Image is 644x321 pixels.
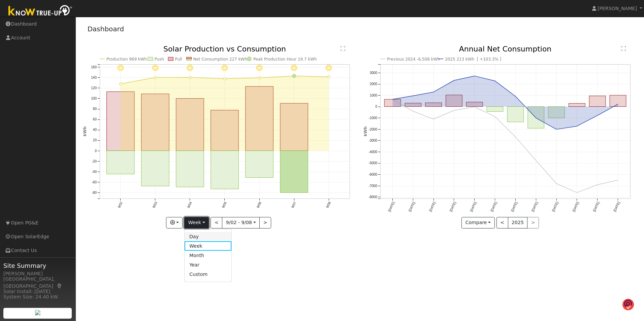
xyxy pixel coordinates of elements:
[391,98,394,101] circle: onclick=""
[453,79,455,82] circle: onclick=""
[449,201,457,212] text: [DATE]
[92,170,97,174] text: -40
[106,57,147,62] text: Production 969 kWh
[576,125,578,128] circle: onclick=""
[95,149,97,153] text: 0
[35,310,40,315] img: retrieve
[368,173,377,176] text: -6000
[555,128,558,131] circle: onclick=""
[93,128,97,132] text: 40
[91,86,97,90] text: 120
[510,201,518,212] text: [DATE]
[291,201,297,209] text: 9/07
[617,179,619,182] circle: onclick=""
[496,217,508,228] button: <
[528,107,544,128] rect: onclick=""
[3,293,72,300] div: System Size: 24.40 kW
[185,260,231,270] a: Year
[613,201,621,212] text: [DATE]
[487,107,503,112] rect: onclick=""
[470,201,477,212] text: [DATE]
[387,57,440,62] text: Previous 2024 -6,508 kWh
[446,95,462,106] rect: onclick=""
[576,191,578,194] circle: onclick=""
[185,251,231,260] a: Month
[3,276,72,290] div: [GEOGRAPHIC_DATA], [GEOGRAPHIC_DATA]
[221,65,228,71] i: 9/05 - Clear
[473,106,476,108] circle: onclick=""
[92,191,97,194] text: -80
[186,201,192,209] text: 9/04
[363,127,368,137] text: kWh
[211,217,222,228] button: <
[592,201,600,212] text: [DATE]
[176,151,203,187] rect: onclick=""
[5,4,76,19] img: Know True-Up
[246,86,273,151] rect: onclick=""
[223,77,226,80] circle: onclick=""
[598,6,637,11] span: [PERSON_NAME]
[432,91,435,94] circle: onclick=""
[93,139,97,142] text: 20
[92,180,97,184] text: -60
[291,65,297,71] i: 9/07 - Clear
[3,270,72,277] div: [PERSON_NAME]
[88,25,124,33] a: Dashboard
[569,103,585,106] rect: onclick=""
[531,201,539,212] text: [DATE]
[152,65,159,71] i: 9/03 - Clear
[57,283,63,289] a: Map
[93,118,97,121] text: 60
[119,83,122,85] circle: onclick=""
[141,94,169,151] rect: onclick=""
[622,298,634,311] img: o1IwAAAABJRU5ErkJggg==
[514,95,517,98] circle: onclick=""
[368,184,377,188] text: -7000
[106,151,134,174] rect: onclick=""
[370,94,378,97] text: 1000
[428,201,436,212] text: [DATE]
[589,96,606,107] rect: onclick=""
[259,217,271,228] button: >
[176,99,203,151] rect: onclick=""
[490,201,497,212] text: [DATE]
[256,201,262,209] text: 9/06
[507,107,524,122] rect: onclick=""
[185,241,231,251] a: Week
[280,151,308,193] rect: onclick=""
[246,151,273,178] rect: onclick=""
[280,103,308,151] rect: onclick=""
[93,107,97,111] text: 80
[368,128,377,131] text: -2000
[368,195,377,199] text: -8000
[325,201,331,209] text: 9/08
[152,201,158,209] text: 9/03
[387,201,395,212] text: [DATE]
[91,65,97,69] text: 160
[292,74,296,78] circle: onclick=""
[341,46,345,51] text: 
[368,116,377,120] text: -1000
[466,102,483,107] rect: onclick=""
[445,57,501,62] text: 2025 213 kWh [ +103.3% ]
[368,139,377,142] text: -3000
[375,105,377,109] text: 0
[141,151,169,186] rect: onclick=""
[494,80,496,82] circle: onclick=""
[154,57,164,62] text: Push
[368,150,377,154] text: -4000
[221,201,227,209] text: 9/05
[154,76,157,79] circle: onclick=""
[175,57,182,62] text: Pull
[412,110,414,113] circle: onclick=""
[548,107,565,118] rect: onclick=""
[461,217,495,228] button: Compare
[185,270,231,279] a: Custom
[117,201,123,209] text: 9/02
[494,115,496,118] circle: onclick=""
[211,110,238,151] rect: onclick=""
[117,65,124,71] i: 9/02 - Clear
[3,288,72,295] div: Solar Install: [DATE]
[405,103,421,107] rect: onclick=""
[535,117,538,119] circle: onclick=""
